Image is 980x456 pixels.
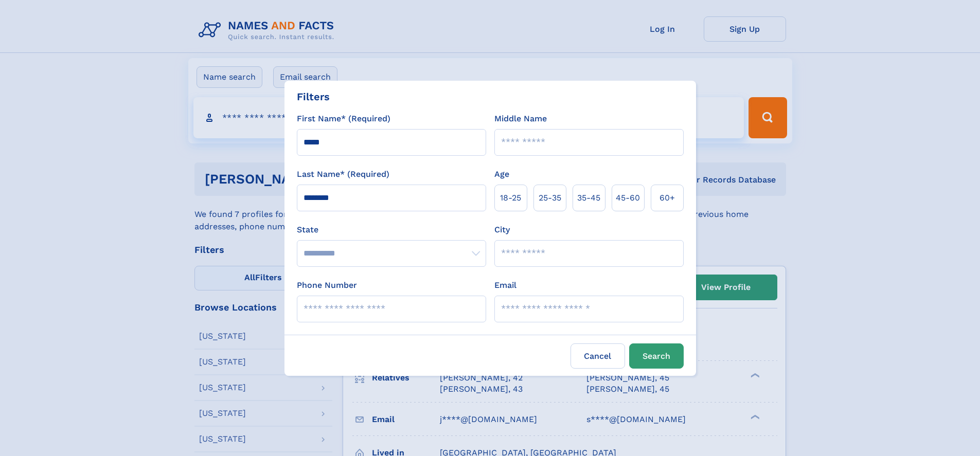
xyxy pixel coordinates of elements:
button: Search [629,343,684,369]
span: 25‑35 [539,192,561,204]
label: Cancel [571,343,625,369]
label: Middle Name [494,113,547,125]
label: Age [494,168,509,180]
span: 60+ [660,192,675,204]
label: Phone Number [297,279,357,291]
span: 45‑60 [616,192,640,204]
label: State [297,224,486,236]
label: Last Name* (Required) [297,168,389,180]
label: Email [494,279,516,291]
div: Filters [297,89,330,104]
label: City [494,224,510,236]
span: 35‑45 [577,192,600,204]
span: 18‑25 [500,192,521,204]
label: First Name* (Required) [297,113,390,125]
